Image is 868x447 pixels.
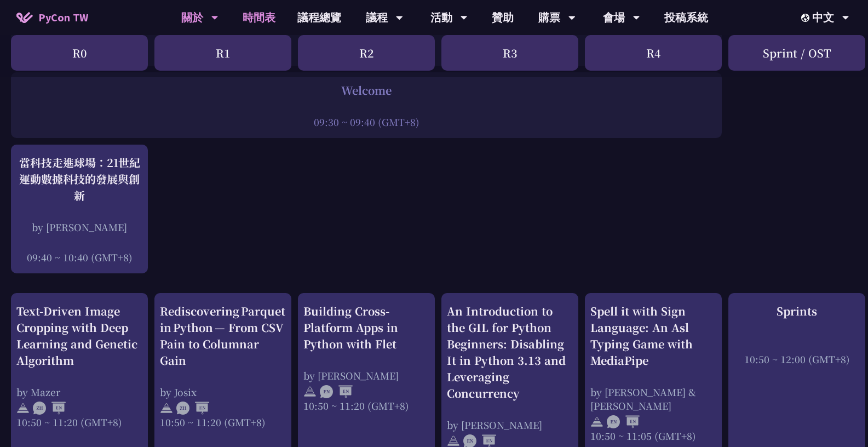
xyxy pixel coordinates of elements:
[16,220,142,234] div: by [PERSON_NAME]
[33,402,66,415] img: ZHEN.371966e.svg
[607,415,640,428] img: ENEN.5a408d1.svg
[16,12,33,23] img: Home icon of PyCon TW 2025
[16,402,30,415] img: svg+xml;base64,PHN2ZyB4bWxucz0iaHR0cDovL3d3dy53My5vcmcvMjAwMC9zdmciIHdpZHRoPSIyNCIgaGVpZ2h0PSIyNC...
[590,415,603,428] img: svg+xml;base64,PHN2ZyB4bWxucz0iaHR0cDovL3d3dy53My5vcmcvMjAwMC9zdmciIHdpZHRoPSIyNCIgaGVpZ2h0PSIyNC...
[734,352,860,366] div: 10:50 ~ 12:00 (GMT+8)
[16,250,142,264] div: 09:40 ~ 10:40 (GMT+8)
[590,385,716,412] div: by [PERSON_NAME] & [PERSON_NAME]
[160,415,286,429] div: 10:50 ~ 11:20 (GMT+8)
[38,9,88,26] span: PyCon TW
[154,35,291,71] div: R1
[176,402,209,415] img: ZHEN.371966e.svg
[11,35,148,71] div: R0
[447,303,573,402] div: An Introduction to the GIL for Python Beginners: Disabling It in Python 3.13 and Leveraging Concu...
[160,385,286,399] div: by Josix
[590,303,716,369] div: Spell it with Sign Language: An Asl Typing Game with MediaPipe
[447,418,573,432] div: by [PERSON_NAME]
[16,385,142,399] div: by Mazer
[585,35,722,71] div: R4
[16,415,142,429] div: 10:50 ~ 11:20 (GMT+8)
[303,385,317,398] img: svg+xml;base64,PHN2ZyB4bWxucz0iaHR0cDovL3d3dy53My5vcmcvMjAwMC9zdmciIHdpZHRoPSIyNCIgaGVpZ2h0PSIyNC...
[16,115,716,129] div: 09:30 ~ 09:40 (GMT+8)
[160,303,286,369] div: Rediscovering Parquet in Python — From CSV Pain to Columnar Gain
[16,154,142,204] div: 當科技走進球場：21世紀運動數據科技的發展與創新
[590,303,716,443] a: Spell it with Sign Language: An Asl Typing Game with MediaPipe by [PERSON_NAME] & [PERSON_NAME] 1...
[298,35,435,71] div: R2
[5,4,99,31] a: PyCon TW
[801,14,812,22] img: Locale Icon
[441,35,578,71] div: R3
[16,303,142,369] div: Text-Driven Image Cropping with Deep Learning and Genetic Algorithm
[16,154,142,264] a: 當科技走進球場：21世紀運動數據科技的發展與創新 by [PERSON_NAME] 09:40 ~ 10:40 (GMT+8)
[160,402,173,415] img: svg+xml;base64,PHN2ZyB4bWxucz0iaHR0cDovL3d3dy53My5vcmcvMjAwMC9zdmciIHdpZHRoPSIyNCIgaGVpZ2h0PSIyNC...
[303,399,429,412] div: 10:50 ~ 11:20 (GMT+8)
[303,369,429,382] div: by [PERSON_NAME]
[734,303,860,319] div: Sprints
[590,429,716,443] div: 10:50 ~ 11:05 (GMT+8)
[303,303,429,352] div: Building Cross-Platform Apps in Python with Flet
[320,385,353,398] img: ENEN.5a408d1.svg
[728,35,865,71] div: Sprint / OST
[16,82,716,99] div: Welcome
